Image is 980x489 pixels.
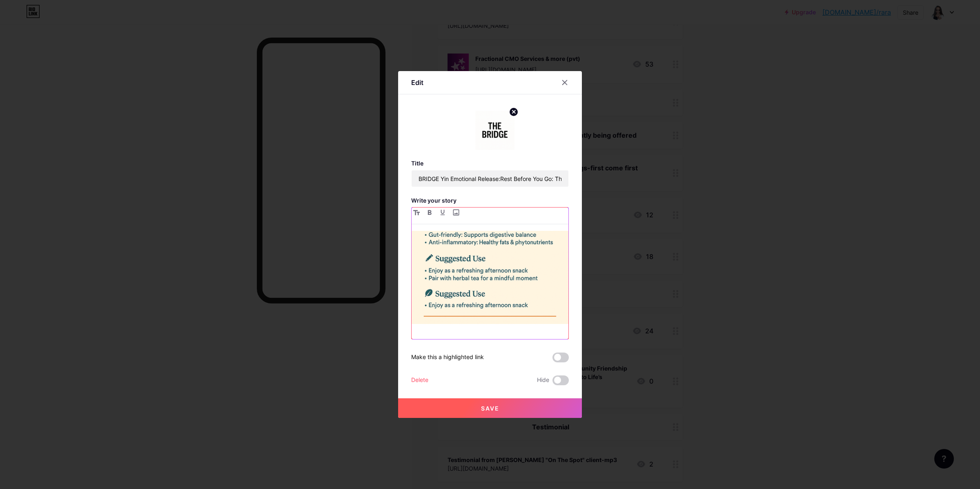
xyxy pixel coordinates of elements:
[411,160,569,167] h3: Title
[481,405,499,412] span: Save
[412,170,568,187] input: Title
[411,78,423,87] div: Edit
[411,353,484,362] div: Make this a highlighted link
[411,375,428,385] div: Delete
[537,375,549,385] span: Hide
[411,197,569,204] h3: Write your story
[475,111,514,150] img: link_thumbnail
[398,398,582,418] button: Save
